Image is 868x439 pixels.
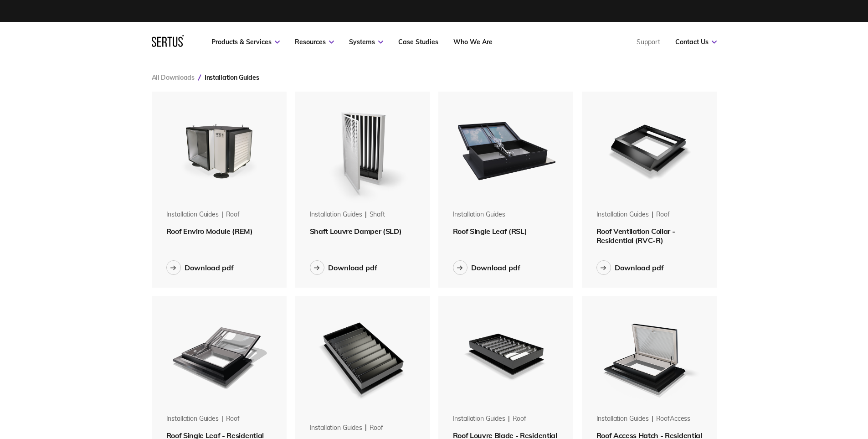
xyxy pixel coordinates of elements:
button: Download pdf [166,260,234,275]
button: Download pdf [596,260,664,275]
div: Installation Guides [453,210,505,219]
div: Installation Guides [596,414,649,424]
span: Roof Enviro Module (REM) [166,227,253,236]
a: Who We Are [453,38,493,46]
span: Shaft Louvre Damper (SLD) [310,227,402,236]
a: Resources [295,38,334,46]
div: roof [656,210,670,219]
div: Installation Guides [596,210,649,219]
div: roof [370,424,383,433]
div: Installation Guides [453,414,505,424]
a: Support [637,38,660,46]
div: Installation Guides [310,210,362,219]
a: Case Studies [398,38,438,46]
a: Contact Us [675,38,717,46]
div: roof [226,210,240,219]
div: roofAccess [656,414,691,424]
button: Download pdf [310,260,377,275]
a: All Downloads [152,73,195,82]
span: Roof Single Leaf (RSL) [453,227,527,236]
div: Installation Guides [166,414,219,424]
iframe: Chat Widget [822,395,868,439]
div: Download pdf [185,263,234,272]
div: Download pdf [615,263,664,272]
span: Roof Ventilation Collar - Residential (RVC-R) [596,227,675,245]
div: Installation Guides [310,424,362,433]
div: shaft [370,210,385,219]
div: roof [513,414,526,424]
button: Download pdf [453,260,520,275]
a: Products & Services [211,38,280,46]
div: Download pdf [471,263,520,272]
div: Installation Guides [166,210,219,219]
div: Download pdf [328,263,377,272]
div: roof [226,414,240,424]
a: Systems [349,38,383,46]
